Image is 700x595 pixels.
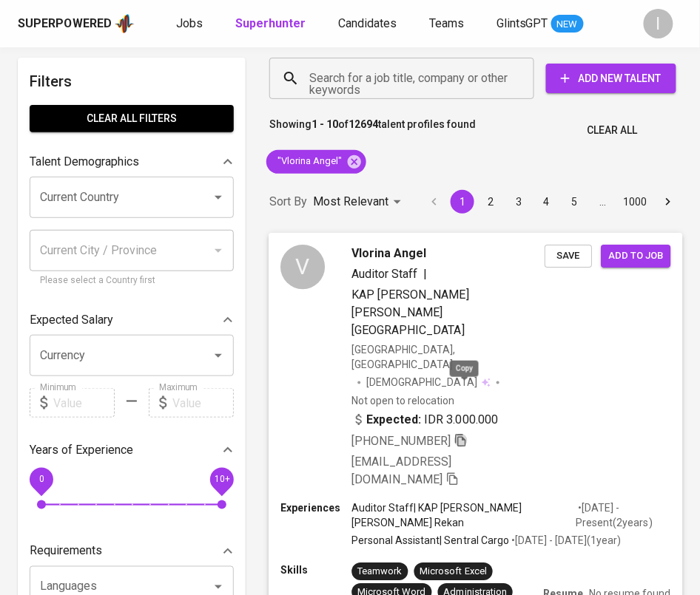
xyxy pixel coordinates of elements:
[208,187,229,208] button: Open
[546,64,676,93] button: Add New Talent
[18,13,135,35] a: Superpoweredapp logo
[269,193,307,211] p: Sort By
[280,245,325,289] div: V
[351,411,498,429] div: IDR 3.000.000
[552,248,585,265] span: Save
[479,190,502,214] button: Go to page 2
[172,388,234,418] input: Value
[351,245,426,262] span: Vlorina Angel
[313,188,406,216] div: Most Relevant
[535,190,559,214] button: Go to page 4
[176,16,203,30] span: Jobs
[351,500,576,530] p: Auditor Staff | KAP [PERSON_NAME] [PERSON_NAME] Rekan
[30,147,234,177] div: Talent Demographics
[420,190,682,214] nav: pagination navigation
[351,288,468,337] span: KAP [PERSON_NAME] [PERSON_NAME] [GEOGRAPHIC_DATA]
[367,411,422,429] b: Expected:
[351,455,451,486] span: [EMAIL_ADDRESS][DOMAIN_NAME]
[497,16,548,30] span: GlintsGPT
[30,69,234,93] h6: Filters
[30,543,102,560] p: Requirements
[351,342,545,372] div: [GEOGRAPHIC_DATA], [GEOGRAPHIC_DATA]
[176,15,206,33] a: Jobs
[30,153,139,171] p: Talent Demographics
[280,562,351,577] p: Skills
[18,16,112,33] div: Superpowered
[351,267,417,281] span: Auditor Staff
[280,500,351,515] p: Experiences
[351,533,509,548] p: Personal Assistant | Sentral Cargo
[591,194,615,209] div: …
[429,15,467,33] a: Teams
[349,118,378,130] b: 12694
[545,245,592,268] button: Save
[358,565,403,579] div: Teamwork
[30,537,234,566] div: Requirements
[609,248,664,265] span: Add to job
[509,533,621,548] p: • [DATE] - [DATE] ( 1 year )
[214,475,229,485] span: 10+
[644,9,673,38] div: I
[38,475,44,485] span: 0
[619,190,652,214] button: Go to page 1000
[451,190,474,214] button: page 1
[266,150,366,174] div: "Vlorina Angel"
[115,13,135,35] img: app logo
[208,345,229,366] button: Open
[563,190,587,214] button: Go to page 5
[41,109,222,128] span: Clear All filters
[588,121,638,140] span: Clear All
[656,190,680,214] button: Go to next page
[367,375,479,390] span: [DEMOGRAPHIC_DATA]
[313,193,388,211] p: Most Relevant
[30,305,234,335] div: Expected Salary
[497,15,584,33] a: GlintsGPT NEW
[30,435,234,465] div: Years of Experience
[235,16,306,30] b: Superhunter
[30,311,113,329] p: Expected Salary
[420,565,487,579] div: Microsoft Excel
[312,118,338,130] b: 1 - 10
[235,15,309,33] a: Superhunter
[551,17,584,32] span: NEW
[507,190,531,214] button: Go to page 3
[269,117,476,144] p: Showing of talent profiles found
[53,388,115,418] input: Value
[429,16,464,30] span: Teams
[30,105,234,132] button: Clear All filters
[602,245,671,268] button: Add to job
[558,69,664,88] span: Add New Talent
[351,434,451,448] span: [PHONE_NUMBER]
[576,500,671,530] p: • [DATE] - Present ( 2 years )
[582,117,644,144] button: Clear All
[266,154,351,169] span: "Vlorina Angel"
[30,441,133,459] p: Years of Experience
[351,392,454,407] p: Not open to relocation
[338,16,397,30] span: Candidates
[40,273,223,288] p: Please select a Country first
[424,265,428,283] span: |
[338,15,400,33] a: Candidates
